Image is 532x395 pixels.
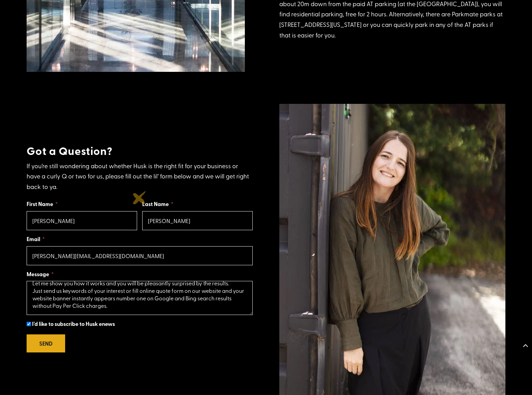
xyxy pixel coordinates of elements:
h4: Got a Question? [27,144,253,160]
label: Message [27,270,54,278]
label: First Name [27,200,58,208]
textarea: Message [27,281,253,315]
input: I'd like to subscribe to Husk enews [27,322,31,326]
span: I'd like to subscribe to Husk enews [32,320,115,328]
input: Email [27,246,253,265]
p: If you’re still wondering about whether Husk is the right fit for your business or have a curly Q... [27,161,253,192]
button: SEND [27,334,65,352]
label: Last Name [142,200,174,208]
label: Email [27,235,45,243]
